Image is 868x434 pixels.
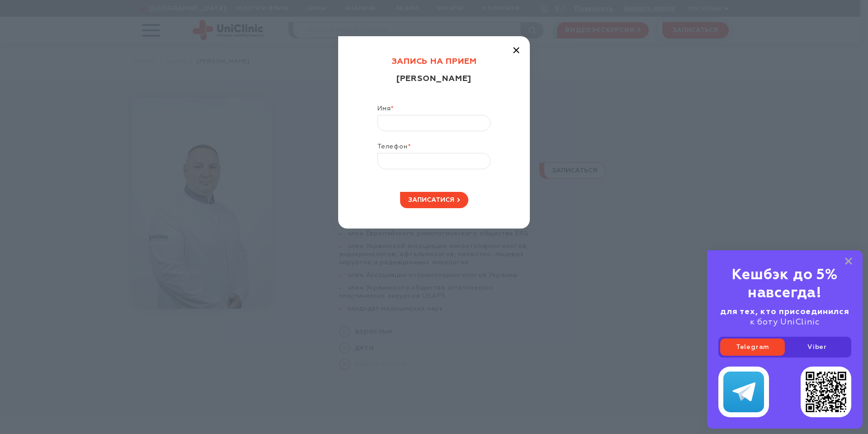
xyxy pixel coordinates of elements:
[359,57,509,74] div: Запись на прием
[377,143,491,153] label: Телефон
[718,266,851,302] div: Кешбэк до 5% навсегда!
[785,339,849,356] a: Viber
[720,308,849,316] b: для тех, кто присоединился
[400,192,468,208] button: записатися
[718,307,851,328] div: к боту UniClinic
[359,74,509,105] div: [PERSON_NAME]
[377,105,491,115] label: Имя
[408,197,454,203] span: записатися
[720,339,785,356] a: Telegram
